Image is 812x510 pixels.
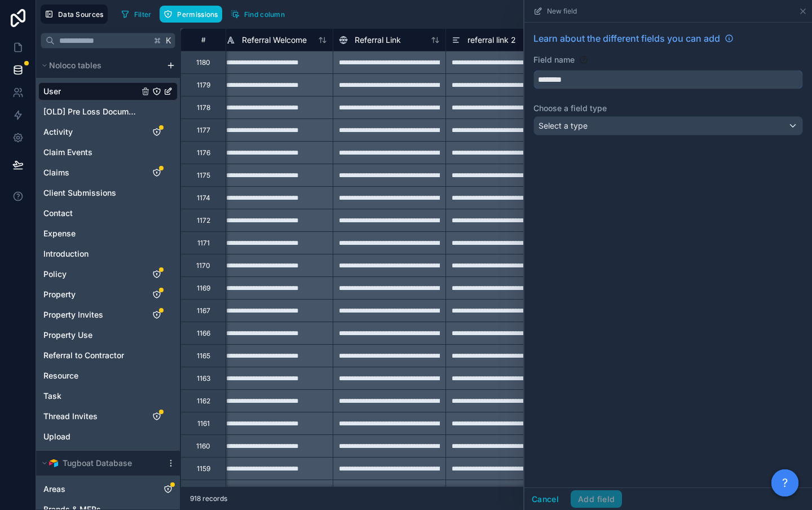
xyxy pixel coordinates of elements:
[197,397,210,406] div: 1162
[196,261,210,270] div: 1170
[196,58,210,67] div: 1180
[244,10,285,19] span: Find column
[177,10,218,19] span: Permissions
[355,34,401,46] span: Referral Link
[197,419,210,428] div: 1161
[771,469,798,496] button: ?
[227,6,289,23] button: Find column
[533,116,803,135] button: Select a type
[197,171,210,180] div: 1175
[196,442,210,451] div: 1160
[197,126,210,135] div: 1177
[197,306,210,315] div: 1167
[58,10,104,19] span: Data Sources
[547,7,577,16] span: New field
[197,194,210,203] div: 1174
[189,36,217,44] div: #
[41,5,108,24] button: Data Sources
[197,329,210,338] div: 1166
[197,216,210,225] div: 1172
[197,148,210,157] div: 1176
[197,239,210,248] div: 1171
[160,6,222,23] button: Permissions
[165,37,173,45] span: K
[242,34,307,46] span: Referral Welcome
[197,464,210,473] div: 1159
[533,32,720,45] span: Learn about the different fields you can add
[197,374,210,383] div: 1163
[197,81,210,90] div: 1179
[524,490,566,508] button: Cancel
[160,6,226,23] a: Permissions
[197,351,210,360] div: 1165
[197,284,210,293] div: 1169
[197,103,210,112] div: 1178
[533,54,575,65] label: Field name
[533,103,803,114] label: Choose a field type
[134,10,152,19] span: Filter
[117,6,156,23] button: Filter
[539,121,588,130] span: Select a type
[467,34,516,46] span: referral link 2
[197,487,210,496] div: 1158
[190,494,227,503] span: 918 records
[533,32,734,45] a: Learn about the different fields you can add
